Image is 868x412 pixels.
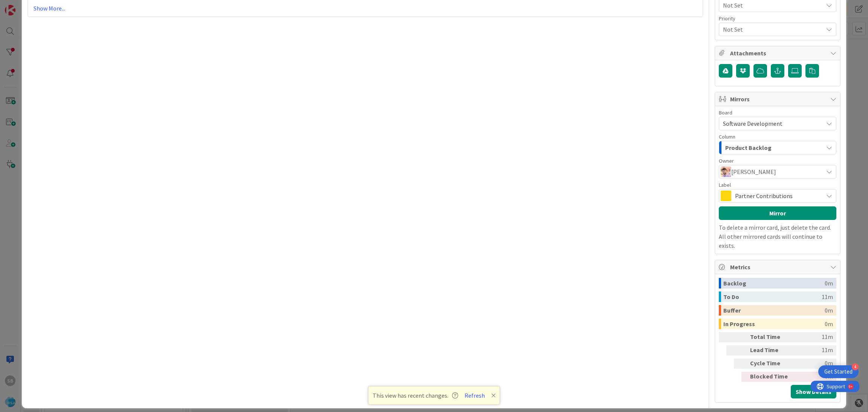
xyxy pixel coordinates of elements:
button: Product Backlog [719,141,836,154]
a: Show More... [34,4,697,13]
span: Support [16,1,34,10]
div: 0m [795,372,833,382]
button: Show Details [791,385,836,398]
div: To Do [723,291,822,302]
div: 0m [795,359,833,369]
div: 11m [795,332,833,342]
div: Blocked Time [750,372,792,382]
div: 11m [822,291,833,302]
div: Get Started [824,368,853,375]
div: Total Time [750,332,792,342]
span: Mirrors [730,95,827,104]
img: RS [721,166,731,177]
div: 0m [825,305,833,316]
p: To delete a mirror card, just delete the card. All other mirrored cards will continue to exists. [719,223,836,250]
span: Board [719,110,732,115]
div: 9+ [38,3,42,9]
div: In Progress [723,319,825,329]
button: Refresh [462,391,487,400]
div: Backlog [723,278,825,288]
div: 11m [795,345,833,356]
button: Mirror [719,206,836,220]
span: Label [719,182,731,188]
div: Buffer [723,305,825,316]
div: Lead Time [750,345,792,356]
span: Owner [719,158,734,163]
div: Cycle Time [750,359,792,369]
div: 0m [825,278,833,288]
div: Priority [719,16,836,21]
span: Partner Contributions [735,191,819,201]
span: Product Backlog [725,143,772,153]
div: 4 [852,363,859,370]
span: Column [719,134,735,139]
span: This view has recent changes. [373,391,458,400]
span: Metrics [730,262,827,272]
div: 0m [825,319,833,329]
span: Not Set [723,24,819,35]
span: Attachments [730,49,827,58]
span: [PERSON_NAME] [731,167,776,176]
span: Software Development [723,120,782,127]
div: Open Get Started checklist, remaining modules: 4 [818,365,859,378]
